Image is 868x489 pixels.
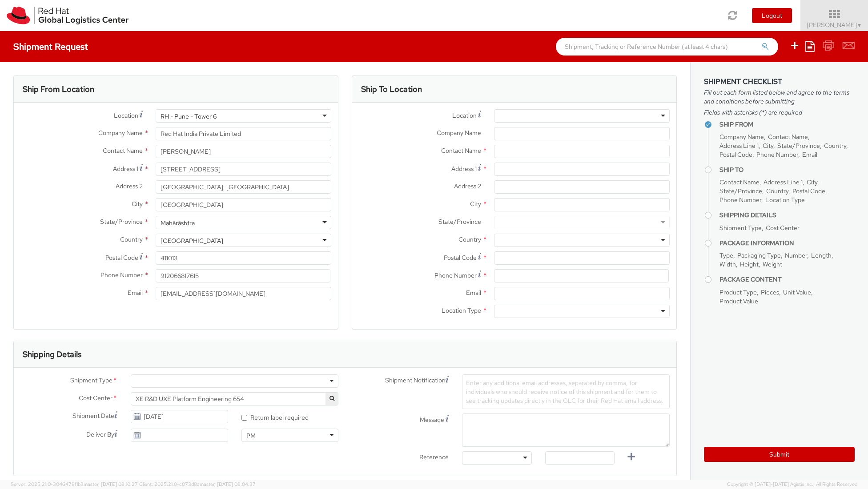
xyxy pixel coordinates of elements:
span: Phone Number [100,271,143,279]
span: Address Line 1 [764,178,803,186]
h3: Shipping Details [23,350,81,359]
span: Server: 2025.21.0-3046479f1b3 [11,481,138,487]
span: Pieces [761,288,779,296]
h4: Ship To [719,167,855,173]
span: Address 1 [451,165,477,173]
h3: Shipment Checklist [704,78,855,86]
span: City [132,200,143,208]
span: Number [785,251,807,259]
span: Packaging Type [737,251,781,259]
span: Postal Code [444,254,477,262]
span: Product Value [719,297,758,305]
span: Height [740,260,759,268]
span: Postal Code [719,151,752,159]
span: Length [811,251,832,259]
img: rh-logistics-00dfa346123c4ec078e1.svg [7,7,129,24]
h4: Shipment Request [13,42,88,52]
span: Phone Number [434,271,477,279]
button: Submit [704,447,855,462]
span: Cost Center [79,394,113,404]
span: Phone Number [756,151,798,159]
span: Reference [419,453,449,461]
span: Country [766,187,788,195]
span: Address 2 [454,182,481,190]
span: Contact Name [103,147,143,155]
span: Client: 2025.21.0-c073d8a [139,481,256,487]
span: Company Name [437,129,481,137]
span: Shipment Type [719,224,762,232]
span: Postal Code [105,254,138,262]
h3: Ship To Location [361,85,422,94]
span: State/Province [100,218,143,226]
div: [GEOGRAPHIC_DATA] [161,236,223,245]
span: Address Line 1 [719,142,759,150]
span: Email [802,151,817,159]
button: Logout [752,8,792,23]
span: Phone Number [719,196,761,204]
span: Enter any additional email addresses, separated by comma, for individuals who should receive noti... [466,379,663,405]
span: Unit Value [783,288,811,296]
div: Mahārāshtra [161,219,195,227]
label: Return label required [241,412,310,422]
h4: Shipping Details [719,212,855,219]
span: State/Province [719,187,762,195]
span: State/Province [777,142,820,150]
h4: Package Information [719,240,855,246]
span: Company Name [719,133,764,141]
input: Return label required [241,415,247,421]
span: Location Type [765,196,805,204]
span: Type [719,251,733,259]
span: Email [128,289,143,297]
span: City [470,200,481,208]
span: City [807,178,817,186]
span: Location [114,111,138,119]
span: Address 2 [116,182,143,190]
span: Shipment Notification [385,376,446,385]
span: Country [458,235,481,243]
span: [PERSON_NAME] [807,21,862,29]
span: master, [DATE] 08:10:27 [84,481,138,487]
span: Location [452,111,477,119]
h3: Ship From Location [23,85,94,94]
span: Company Name [98,129,143,137]
div: PM [246,431,256,440]
div: RH - Pune - Tower 6 [161,112,217,121]
span: Product Type [719,288,757,296]
h4: Ship From [719,121,855,128]
h4: Package Content [719,276,855,283]
span: Postal Code [792,187,825,195]
span: ▼ [857,22,862,29]
span: Message [420,416,444,424]
span: Weight [763,260,782,268]
input: Shipment, Tracking or Reference Number (at least 4 chars) [556,38,778,56]
span: Contact Name [719,178,759,186]
span: Fields with asterisks (*) are required [704,108,855,117]
span: Shipment Type [70,376,113,386]
span: Width [719,260,736,268]
span: City [763,142,773,150]
span: Country [824,142,846,150]
span: Country [120,235,143,243]
span: Cost Center [766,224,800,232]
span: master, [DATE] 08:04:37 [200,481,256,487]
span: Fill out each form listed below and agree to the terms and conditions before submitting [704,88,855,106]
span: Address 1 [113,165,138,173]
span: Location Type [442,306,481,314]
span: State/Province [438,218,481,226]
span: Deliver By [86,430,114,439]
span: Email [466,289,481,297]
span: Copyright © [DATE]-[DATE] Agistix Inc., All Rights Reserved [727,481,857,488]
span: Shipment Date [72,411,114,421]
span: XE R&D UXE Platform Engineering 654 [131,392,338,406]
span: XE R&D UXE Platform Engineering 654 [136,395,334,403]
span: Contact Name [441,147,481,155]
span: Contact Name [768,133,808,141]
